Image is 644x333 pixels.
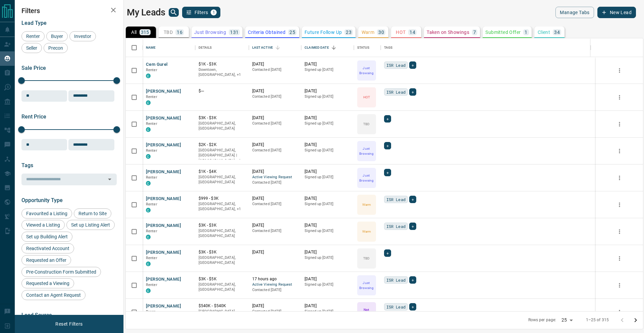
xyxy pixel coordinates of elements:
[146,148,157,153] span: Renter
[555,7,594,18] button: Manage Tabs
[305,121,351,126] p: Signed up [DATE]
[305,223,351,228] p: [DATE]
[127,7,165,18] h1: My Leads
[21,113,46,120] span: Rent Price
[199,175,246,185] p: [GEOGRAPHIC_DATA], [GEOGRAPHIC_DATA]
[21,290,86,300] div: Contact an Agent Request
[146,223,181,229] button: [PERSON_NAME]
[358,65,375,76] p: Just Browsing
[69,222,112,228] span: Set up Listing Alert
[305,30,342,35] p: Future Follow Up
[409,276,416,284] div: +
[252,303,298,309] p: [DATE]
[199,282,246,292] p: [GEOGRAPHIC_DATA], [GEOGRAPHIC_DATA]
[305,309,351,314] p: Signed up [DATE]
[412,303,414,310] span: +
[146,208,151,212] div: condos.ca
[252,88,298,94] p: [DATE]
[305,175,351,180] p: Signed up [DATE]
[384,169,391,176] div: +
[305,276,351,282] p: [DATE]
[146,303,181,310] button: [PERSON_NAME]
[289,30,295,35] p: 25
[146,181,151,186] div: condos.ca
[252,115,298,121] p: [DATE]
[362,30,375,35] p: Warm
[146,127,151,132] div: condos.ca
[410,30,415,35] p: 14
[146,61,167,68] button: Cem Gurel
[305,303,351,309] p: [DATE]
[301,38,354,57] div: Claimed Date
[614,280,625,290] button: more
[21,7,117,15] h2: Filters
[143,38,195,57] div: Name
[409,196,416,203] div: +
[252,180,298,185] p: Contacted [DATE]
[362,229,371,234] p: Warm
[252,121,298,126] p: Contacted [DATE]
[409,303,416,311] div: +
[146,169,181,175] button: [PERSON_NAME]
[386,277,406,283] span: ISR Lead
[146,68,157,72] span: Renter
[412,89,414,95] span: +
[384,249,391,257] div: +
[412,223,414,230] span: +
[169,8,179,17] button: search button
[252,276,298,282] p: 17 hours ago
[252,249,298,255] p: [DATE]
[252,38,273,57] div: Last Active
[386,250,389,256] span: +
[412,62,414,68] span: +
[21,162,33,169] span: Tags
[24,246,72,251] span: Reactivated Account
[252,223,298,228] p: [DATE]
[614,92,625,102] button: more
[386,223,406,230] span: ISR Lead
[199,148,246,163] p: Toronto
[199,276,246,282] p: $3K - $5K
[146,100,151,105] div: condos.ca
[528,317,556,323] p: Rows per page:
[249,38,302,57] div: Last Active
[146,88,181,95] button: [PERSON_NAME]
[305,169,351,175] p: [DATE]
[164,30,173,35] p: TBD
[305,255,351,260] p: Signed up [DATE]
[199,115,246,121] p: $3K - $3K
[146,154,151,159] div: condos.ca
[199,228,246,239] p: [GEOGRAPHIC_DATA], [GEOGRAPHIC_DATA]
[51,318,87,330] button: Reset Filters
[199,88,246,94] p: $---
[614,119,625,129] button: more
[305,38,329,57] div: Claimed Date
[24,45,40,51] span: Seller
[146,95,157,99] span: Renter
[146,310,156,314] span: Buyer
[386,89,406,95] span: ISR Lead
[146,288,151,293] div: condos.ca
[21,197,63,203] span: Opportunity Type
[44,43,68,53] div: Precon
[76,211,109,216] span: Return to Site
[427,30,469,35] p: Taken on Showings
[24,281,72,286] span: Requested a Viewing
[194,30,226,35] p: Just Browsing
[252,142,298,148] p: [DATE]
[146,122,157,126] span: Renter
[386,142,389,149] span: +
[21,31,45,41] div: Renter
[363,95,370,100] p: HOT
[386,115,389,122] span: +
[252,61,298,67] p: [DATE]
[362,202,371,207] p: Warm
[199,303,246,309] p: $540K - $540K
[614,307,625,317] button: more
[305,88,351,94] p: [DATE]
[24,234,70,239] span: Set up Building Alert
[74,208,111,219] div: Return to Site
[146,175,157,180] span: Renter
[305,67,351,73] p: Signed up [DATE]
[305,148,351,153] p: Signed up [DATE]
